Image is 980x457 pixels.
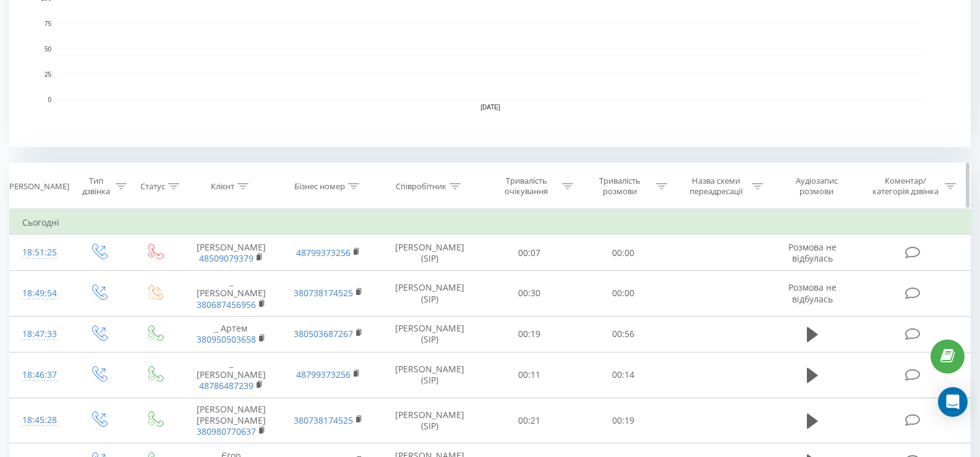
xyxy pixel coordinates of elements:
td: [PERSON_NAME] [PERSON_NAME] [182,398,280,443]
td: [PERSON_NAME] (SIP) [377,398,482,443]
td: _ [PERSON_NAME] [182,271,280,317]
a: 380950503658 [197,333,256,345]
a: 380738174525 [294,414,353,426]
text: 0 [48,96,51,103]
text: 25 [45,71,52,78]
span: Розмова не відбулась [788,281,837,304]
div: 18:45:28 [22,408,58,432]
td: Сьогодні [10,210,971,235]
td: 00:11 [482,352,576,398]
td: 00:07 [482,235,576,271]
td: 00:00 [576,235,670,271]
span: Розмова не відбулась [788,241,837,264]
td: _ Артем [182,316,280,352]
td: 00:14 [576,352,670,398]
div: Коментар/категорія дзвінка [869,176,942,197]
a: 380980770637 [197,425,256,437]
div: [PERSON_NAME] [7,181,69,192]
div: Назва схеми переадресації [683,176,749,197]
a: 48799373256 [296,247,351,258]
td: [PERSON_NAME] (SIP) [377,352,482,398]
div: 18:49:54 [22,281,58,305]
div: 18:51:25 [22,241,58,265]
div: Тривалість розмови [587,176,653,197]
div: Бізнес номер [294,181,345,192]
div: Співробітник [396,181,446,192]
td: [PERSON_NAME] [182,235,280,271]
td: 00:19 [576,398,670,443]
td: 00:30 [482,271,576,317]
td: [PERSON_NAME] (SIP) [377,316,482,352]
td: 00:56 [576,316,670,352]
div: Статус [140,181,165,192]
div: Тривалість очікування [493,176,559,197]
div: 18:46:37 [22,363,58,387]
a: 380503687267 [294,328,353,340]
div: Аудіозапис розмови [778,176,854,197]
td: _ [PERSON_NAME] [182,352,280,398]
div: 18:47:33 [22,322,58,346]
td: 00:21 [482,398,576,443]
text: 75 [45,20,52,27]
td: 00:00 [576,271,670,317]
a: 48509079379 [199,252,254,264]
a: 380687456956 [197,299,256,310]
a: 48786487239 [199,380,254,391]
a: 48799373256 [296,369,351,380]
div: Тип дзвінка [80,176,112,197]
div: Клієнт [211,181,234,192]
td: 00:19 [482,316,576,352]
td: [PERSON_NAME] (SIP) [377,235,482,271]
text: 50 [45,46,52,53]
td: [PERSON_NAME] (SIP) [377,271,482,317]
text: [DATE] [480,104,500,111]
a: 380738174525 [294,287,353,299]
div: Open Intercom Messenger [938,387,968,417]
